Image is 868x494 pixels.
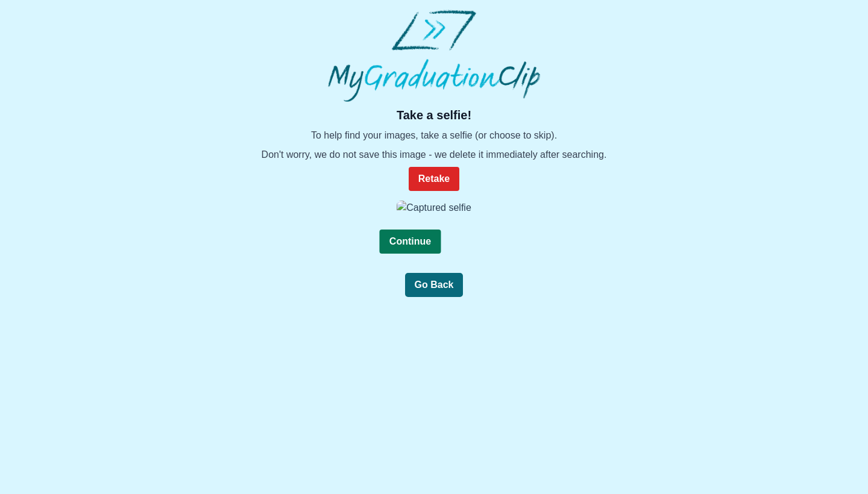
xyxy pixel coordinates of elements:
button: Continue [380,230,441,254]
b: Retake [418,174,450,184]
h2: Take a selfie! [262,107,607,123]
button: Go Back [405,273,464,297]
b: Continue [389,236,431,246]
button: Retake [409,167,459,191]
img: MyGraduationClip [328,10,540,102]
img: Captured selfie [397,201,471,215]
p: To help find your images, take a selfie (or choose to skip). [262,128,607,143]
p: Don't worry, we do not save this image - we delete it immediately after searching. [262,148,607,162]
